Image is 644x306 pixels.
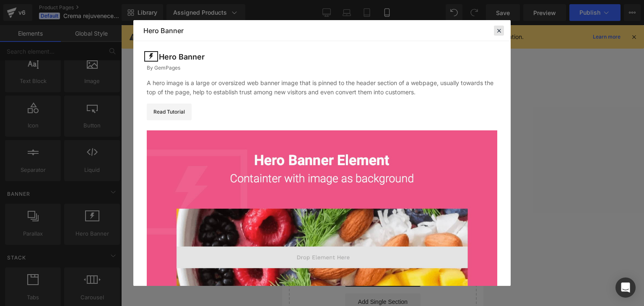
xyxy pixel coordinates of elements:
div: By GemPages [147,64,497,72]
div: A hero image is a large or oversized web banner image that is pinned to the header section of a w... [147,78,497,97]
div: Open Intercom Messenger [615,277,636,298]
div: Hero Banner [159,51,205,62]
a: Add Single Section [63,268,138,285]
div: Hero Banner [143,26,184,36]
a: Read Tutorial [147,104,192,120]
a: Explore Blocks [63,245,138,262]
